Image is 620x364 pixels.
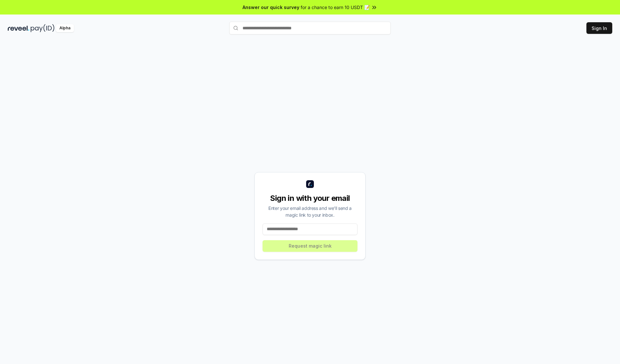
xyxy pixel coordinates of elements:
img: logo_small [306,180,314,188]
button: Sign In [586,22,612,34]
div: Alpha [56,24,74,32]
img: reveel_dark [8,24,29,32]
div: Enter your email address and we’ll send a magic link to your inbox. [263,205,357,218]
div: Sign in with your email [263,193,357,203]
span: Answer our quick survey [243,4,299,11]
span: for a chance to earn 10 USDT 📝 [301,4,370,11]
img: pay_id [31,24,55,32]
